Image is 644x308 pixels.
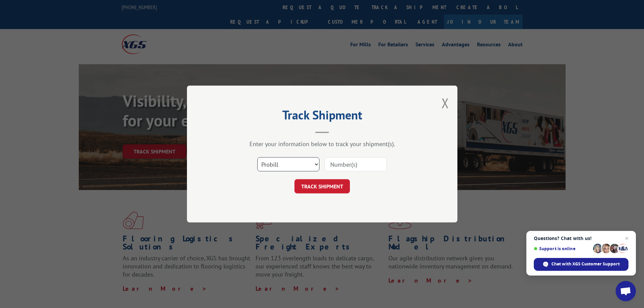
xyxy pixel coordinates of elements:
[551,261,620,267] span: Chat with XGS Customer Support
[616,281,636,301] div: Open chat
[623,234,631,242] span: Close chat
[221,140,424,148] div: Enter your information below to track your shipment(s).
[294,179,350,193] button: TRACK SHIPMENT
[442,94,449,112] button: Close modal
[534,246,591,251] span: Support is online
[221,110,424,123] h2: Track Shipment
[534,258,628,271] div: Chat with XGS Customer Support
[325,157,387,171] input: Number(s)
[534,236,628,241] span: Questions? Chat with us!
